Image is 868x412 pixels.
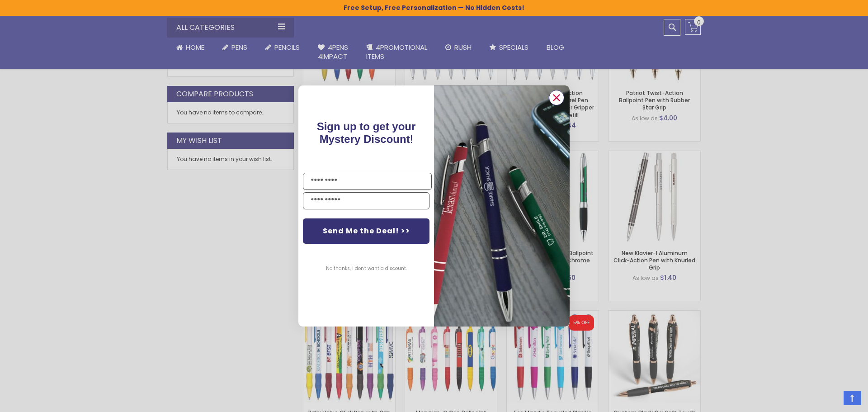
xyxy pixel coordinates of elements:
button: Close dialog [549,90,564,105]
img: pop-up-image [434,85,570,327]
span: Sign up to get your Mystery Discount [317,120,416,145]
button: No thanks, I don't want a discount. [321,257,411,280]
button: Send Me the Deal! >> [303,218,429,244]
span: ! [317,120,416,145]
